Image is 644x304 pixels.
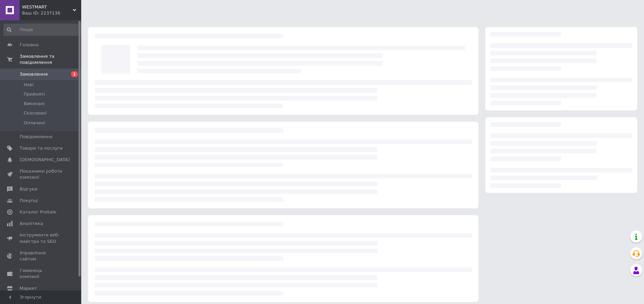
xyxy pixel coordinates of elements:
[20,186,37,192] span: Відгуки
[24,110,47,116] span: Скасовані
[20,198,38,204] span: Покупці
[20,250,63,262] span: Управління сайтом
[20,232,63,244] span: Інструменти веб-майстра та SEO
[24,101,45,107] span: Виконані
[20,42,39,48] span: Головна
[71,71,78,77] span: 1
[20,134,52,140] span: Повідомлення
[22,4,73,10] span: WESTMART
[20,209,56,215] span: Каталог ProSale
[24,120,45,126] span: Оплачені
[24,91,45,97] span: Прийняті
[20,168,63,180] span: Показники роботи компанії
[20,71,48,77] span: Замовлення
[24,82,34,88] span: Нові
[20,53,81,66] span: Замовлення та повідомлення
[3,24,84,36] input: Пошук
[20,268,63,280] span: Гаманець компанії
[20,285,37,292] span: Маркет
[20,157,70,163] span: [DEMOGRAPHIC_DATA]
[20,145,63,151] span: Товари та послуги
[20,221,43,227] span: Аналітика
[22,10,81,16] div: Ваш ID: 2237136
